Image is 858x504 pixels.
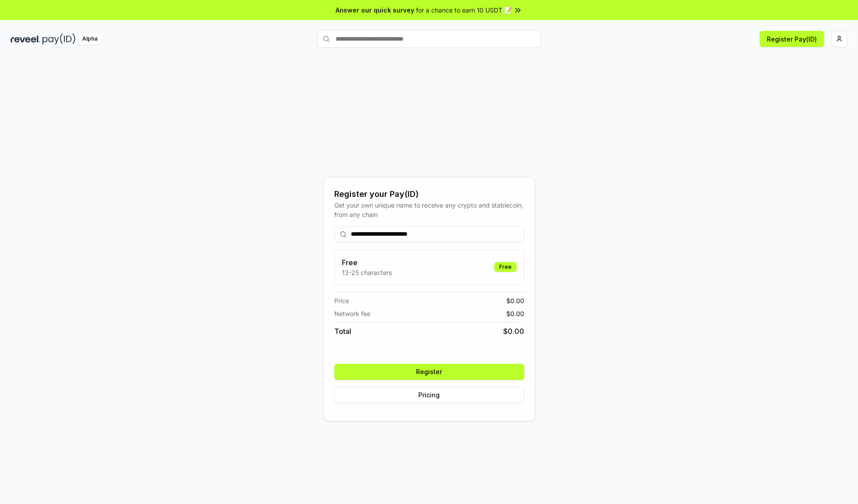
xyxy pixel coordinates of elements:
[760,31,824,47] button: Register Pay(ID)
[342,257,392,268] h3: Free
[42,33,76,45] img: pay_id
[506,309,524,318] span: $ 0.00
[336,5,414,15] span: Answer our quick survey
[342,268,392,277] p: 13-25 characters
[334,364,524,380] button: Register
[416,5,512,15] span: for a chance to earn 10 USDT 📝
[334,309,370,318] span: Network fee
[334,200,524,219] div: Get your own unique name to receive any crypto and stablecoin, from any chain
[506,296,524,305] span: $ 0.00
[334,188,524,200] div: Register your Pay(ID)
[503,326,524,337] span: $ 0.00
[11,33,41,45] img: reveel_dark
[77,33,102,45] div: Alpha
[334,296,349,305] span: Price
[494,262,517,272] div: Free
[334,387,524,403] button: Pricing
[334,326,351,337] span: Total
